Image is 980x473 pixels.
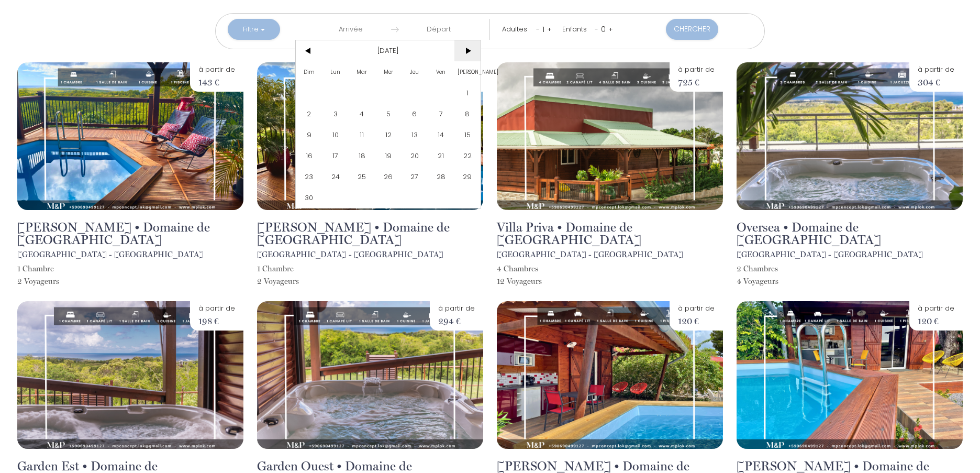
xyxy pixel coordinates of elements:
span: 8 [454,103,481,124]
span: 2 [296,103,322,124]
span: 29 [454,166,481,187]
span: s [56,277,59,286]
span: 24 [322,166,349,187]
span: 26 [375,166,401,187]
div: 0 [598,21,608,38]
img: rental-image [497,301,723,449]
span: 6 [402,103,428,124]
p: 2 Voyageur [257,275,299,288]
div: Enfants [562,24,591,35]
p: [GEOGRAPHIC_DATA] - [GEOGRAPHIC_DATA] [17,248,204,261]
p: 4 Chambre [497,262,542,275]
span: 5 [375,103,401,124]
a: - [536,24,540,34]
p: 143 € [198,75,235,90]
img: rental-image [17,62,243,210]
p: 4 Voyageur [737,275,778,288]
img: guests [391,26,399,34]
input: Départ [399,19,479,40]
p: [GEOGRAPHIC_DATA] - [GEOGRAPHIC_DATA] [497,248,683,261]
span: s [539,277,542,286]
span: 16 [296,145,322,166]
span: 30 [296,187,322,208]
span: Mar [349,61,375,82]
p: à partir de [678,64,715,75]
div: 1 [540,21,547,38]
a: + [547,24,552,34]
p: à partir de [678,303,715,314]
p: 198 € [198,314,235,328]
button: Filtre [228,19,280,40]
span: 10 [322,124,349,145]
p: à partir de [198,303,235,314]
p: [GEOGRAPHIC_DATA] - [GEOGRAPHIC_DATA] [737,248,923,261]
span: Lun [322,61,349,82]
span: 17 [322,145,349,166]
h2: Oversea • Domaine de [GEOGRAPHIC_DATA] [737,221,963,246]
span: 12 [375,124,401,145]
img: rental-image [257,62,483,210]
span: 14 [428,124,454,145]
p: 1 Chambre [17,262,59,275]
div: Adultes [502,24,531,35]
img: rental-image [737,301,963,449]
h2: Villa Priva • Domaine de [GEOGRAPHIC_DATA] [497,221,723,246]
h2: [PERSON_NAME] • Domaine de [GEOGRAPHIC_DATA] [17,221,243,246]
span: 19 [375,145,401,166]
p: 2 Voyageur [17,275,59,288]
input: Arrivée [310,19,391,40]
p: 294 € [438,314,475,328]
span: 18 [349,145,375,166]
h2: [PERSON_NAME] • Domaine de [GEOGRAPHIC_DATA] [257,221,483,246]
p: à partir de [918,64,954,75]
a: + [608,24,613,34]
span: 7 [428,103,454,124]
span: s [296,277,299,286]
img: rental-image [17,301,243,449]
span: Ven [428,61,454,82]
span: Dim [296,61,322,82]
span: 11 [349,124,375,145]
img: rental-image [497,62,723,210]
button: Chercher [666,19,718,40]
span: [DATE] [322,40,454,61]
span: s [775,277,778,286]
span: 1 [454,82,481,103]
p: 2 Chambre [737,262,778,275]
p: à partir de [438,303,475,314]
span: Mer [375,61,401,82]
p: 1 Chambre [257,262,299,275]
span: 23 [296,166,322,187]
span: 15 [454,124,481,145]
p: 120 € [678,314,715,328]
span: 3 [322,103,349,124]
span: < [296,40,322,61]
p: 304 € [918,75,954,90]
img: rental-image [737,62,963,210]
span: > [454,40,481,61]
span: 28 [428,166,454,187]
span: Jeu [402,61,428,82]
span: s [535,264,538,273]
span: [PERSON_NAME] [454,61,481,82]
p: [GEOGRAPHIC_DATA] - [GEOGRAPHIC_DATA] [257,248,443,261]
span: 20 [402,145,428,166]
p: 12 Voyageur [497,275,542,288]
span: 25 [349,166,375,187]
span: 9 [296,124,322,145]
p: 725 € [678,75,715,90]
span: 4 [349,103,375,124]
span: 13 [402,124,428,145]
p: à partir de [198,64,235,75]
p: 120 € [918,314,954,328]
img: rental-image [257,301,483,449]
span: 21 [428,145,454,166]
span: 22 [454,145,481,166]
span: s [775,264,778,273]
a: - [595,24,598,34]
p: à partir de [918,303,954,314]
span: 27 [402,166,428,187]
